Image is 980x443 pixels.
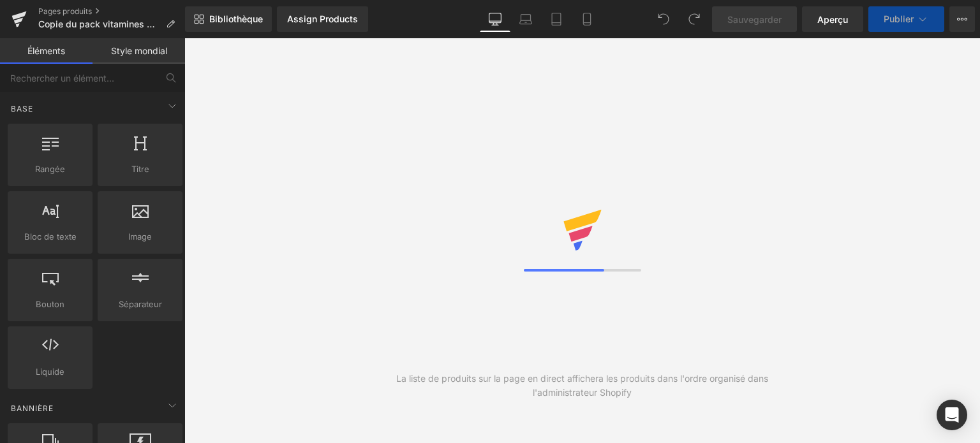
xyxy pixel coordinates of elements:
a: Bureau [480,6,510,32]
font: Titre [131,164,149,174]
font: Bibliothèque [209,13,263,24]
font: Éléments [27,45,65,56]
a: Mobile [572,6,602,32]
font: Rangée [35,164,65,174]
font: Base [11,104,33,113]
a: Comprimé [541,6,572,32]
button: Refaire [681,6,707,32]
button: Défaire [651,6,676,32]
button: Plus [949,6,975,32]
font: Pages produits [38,6,92,16]
font: Bloc de texte [24,231,77,242]
font: Bouton [36,299,64,309]
font: Sauvegarder [727,14,782,25]
button: Publier [868,6,944,32]
div: Assign Products [287,14,358,24]
a: Nouvelle bibliothèque [185,6,272,32]
font: Séparateur [119,299,162,309]
font: Publier [884,13,914,24]
font: Liquide [36,367,64,377]
a: Aperçu [802,6,863,32]
div: Ouvrir Intercom Messenger [937,400,967,430]
font: Copie du pack vitamines C et E [38,18,172,29]
font: Image [128,231,152,242]
font: Style mondial [111,45,167,56]
font: Aperçu [817,14,848,25]
font: La liste de produits sur la page en direct affichera les produits dans l'ordre organisé dans l'ad... [396,373,768,398]
a: Pages produits [38,6,185,17]
font: Bannière [11,403,54,413]
a: Ordinateur portable [510,6,541,32]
